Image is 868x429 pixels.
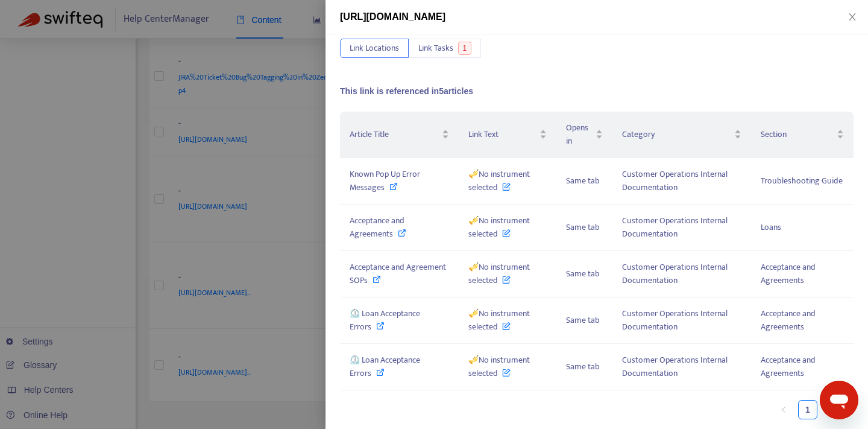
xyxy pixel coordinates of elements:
span: Customer Operations Internal Documentation [622,167,728,194]
span: Same tab [566,360,600,373]
span: Loans [761,220,781,234]
th: Category [612,112,751,158]
span: 🎺No instrument selected [468,353,530,380]
span: Category [622,128,732,141]
button: Close [844,11,861,23]
span: Acceptance and Agreements [350,214,404,241]
th: Link Text [459,112,556,158]
span: Same tab [566,267,600,281]
span: Same tab [566,174,600,188]
span: [URL][DOMAIN_NAME] [340,11,445,22]
span: 🎺No instrument selected [468,214,530,241]
span: left [780,406,787,413]
th: Article Title [340,112,459,158]
span: 🎺No instrument selected [468,260,530,287]
span: Section [761,128,834,141]
button: Link Tasks1 [409,39,481,58]
span: Acceptance and Agreements [761,307,816,334]
span: This link is referenced in 5 articles [340,86,473,96]
span: ⏲️ Loan Acceptance Errors [350,307,420,334]
span: ⏲️ Loan Acceptance Errors [350,353,420,380]
button: Link Locations [340,39,409,58]
li: 1 [798,400,817,419]
span: Acceptance and Agreements [761,260,816,287]
li: Previous Page [774,400,793,419]
span: Same tab [566,220,600,234]
span: Opens in [566,121,593,148]
iframe: Button to launch messaging window [820,381,858,419]
span: Known Pop Up Error Messages [350,167,420,194]
span: Link Tasks [418,42,453,55]
span: Customer Operations Internal Documentation [622,260,728,287]
span: Acceptance and Agreements [761,353,816,380]
span: Article Title [350,128,439,141]
span: 1 [458,42,472,55]
th: Section [751,112,854,158]
span: 🎺No instrument selected [468,167,530,194]
span: 🎺No instrument selected [468,307,530,334]
button: right [822,400,841,419]
button: left [774,400,793,419]
span: Customer Operations Internal Documentation [622,214,728,241]
span: Link Text [468,128,537,141]
span: Customer Operations Internal Documentation [622,353,728,380]
span: Customer Operations Internal Documentation [622,307,728,334]
span: Troubleshooting Guide [761,174,843,188]
a: 1 [799,401,817,419]
span: close [848,12,857,22]
span: Same tab [566,313,600,327]
th: Opens in [556,112,612,158]
span: Acceptance and Agreement SOPs [350,260,446,287]
span: Link Locations [350,42,399,55]
li: Next Page [822,400,841,419]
